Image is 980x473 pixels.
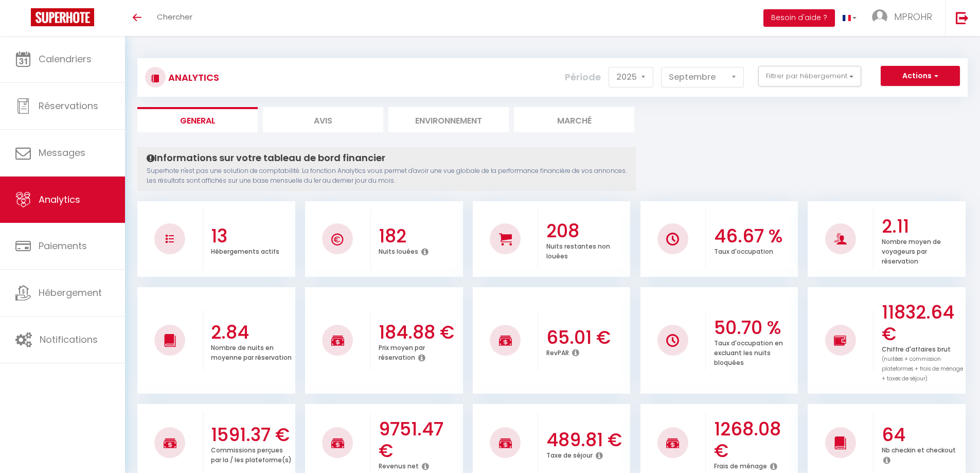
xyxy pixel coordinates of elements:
[546,240,610,260] p: Nuits restantes non louées
[514,107,634,132] li: Marché
[379,245,418,256] p: Nuits louées
[714,245,773,256] p: Taux d'occupation
[147,152,627,164] h4: Informations sur votre tableau de bord financier
[872,9,887,25] img: ...
[666,334,679,347] img: NO IMAGE
[758,66,861,86] button: Filtrer par hébergement
[39,239,87,252] span: Paiements
[39,146,85,159] span: Messages
[894,10,932,23] span: MPROHR
[714,460,767,470] p: Frais de ménage
[211,444,292,464] p: Commissions perçues par la / les plateforme(s)
[714,225,796,247] h3: 46.67 %
[39,52,92,65] span: Calendriers
[546,449,593,460] p: Taxe de séjour
[714,317,796,339] h3: 50.70 %
[379,418,460,462] h3: 9751.47 €
[565,66,601,89] label: Période
[166,235,174,243] img: NO IMAGE
[388,107,509,132] li: Environnement
[157,11,192,22] span: Chercher
[147,166,627,186] p: Superhote n'est pas une solution de comptabilité. La fonction Analytics vous permet d'avoir une v...
[956,11,969,24] img: logout
[137,107,258,132] li: General
[211,341,292,362] p: Nombre de nuits en moyenne par réservation
[39,193,80,206] span: Analytics
[379,322,460,343] h3: 184.88 €
[166,66,219,89] h3: Analytics
[714,418,796,462] h3: 1268.08 €
[379,460,419,470] p: Revenus net
[379,341,425,362] p: Prix moyen par réservation
[714,337,783,367] p: Taux d'occupation en excluant les nuits bloquées
[379,225,460,247] h3: 182
[763,9,835,27] button: Besoin d'aide ?
[40,333,98,346] span: Notifications
[546,346,569,357] p: RevPAR
[39,286,102,299] span: Hébergement
[546,327,628,348] h3: 65.01 €
[39,99,98,112] span: Réservations
[546,220,628,242] h3: 208
[211,322,293,343] h3: 2.84
[211,424,293,446] h3: 1591.37 €
[31,8,94,26] img: Super Booking
[263,107,383,132] li: Avis
[211,225,293,247] h3: 13
[546,429,628,451] h3: 489.81 €
[211,245,279,256] p: Hébergements actifs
